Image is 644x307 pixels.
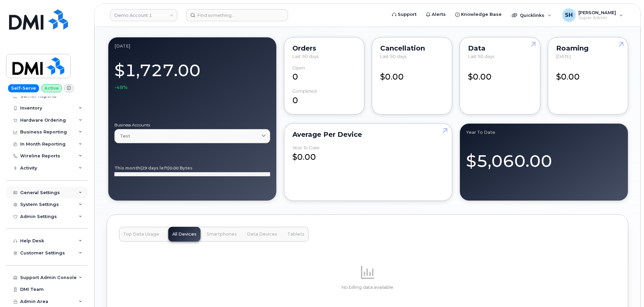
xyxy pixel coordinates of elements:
[243,227,281,242] button: Data Devices
[507,8,556,22] div: Quicklinks
[119,227,163,242] button: Top Data Usage
[292,145,320,150] div: Year to Date
[186,9,288,21] input: Find something...
[114,57,270,91] div: $1,727.00
[380,65,444,83] div: $0.00
[114,165,140,171] tspan: This month
[468,65,532,83] div: $0.00
[556,45,620,51] div: Roaming
[578,15,616,21] span: Super Admin
[140,165,170,171] tspan: (29 days left)
[398,11,417,18] span: Support
[565,11,573,19] span: SH
[292,132,444,137] div: Average per Device
[461,11,502,18] span: Knowledge Base
[287,232,305,237] span: Tablets
[110,9,177,21] a: Demo Account 1
[292,54,319,59] span: Last 90 days
[283,227,309,242] button: Tablets
[578,10,616,15] span: [PERSON_NAME]
[556,65,620,83] div: $0.00
[421,8,451,21] a: Alerts
[292,89,317,94] div: completed
[114,129,270,143] a: test
[120,133,130,139] span: test
[123,232,159,237] span: Top Data Usage
[387,8,421,21] a: Support
[466,130,622,135] div: Year to Date
[468,54,494,59] span: Last 90 days
[558,8,628,22] div: Stephanie Hearn
[292,65,356,83] div: 0
[466,143,622,173] div: $5,060.00
[292,89,356,106] div: 0
[451,8,506,21] a: Knowledge Base
[292,45,356,51] div: Orders
[119,284,616,290] p: No billing data available
[114,123,270,127] label: Business Accounts
[556,54,571,59] span: [DATE]
[170,165,192,171] tspan: 0.00 Bytes
[292,145,444,163] div: $0.00
[114,84,128,91] span: -48%
[203,227,241,242] button: Smartphones
[520,12,544,18] span: Quicklinks
[380,54,406,59] span: Last 90 days
[247,232,277,237] span: Data Devices
[380,45,444,51] div: Cancellation
[432,11,446,18] span: Alerts
[207,232,237,237] span: Smartphones
[468,45,532,51] div: Data
[114,43,270,49] div: April 2024
[292,65,305,70] div: Open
